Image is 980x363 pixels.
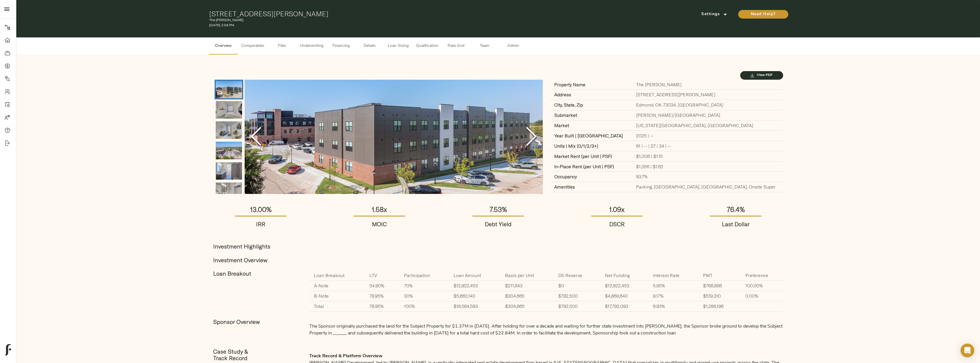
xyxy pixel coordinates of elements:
[213,348,248,362] strong: Case Study & Track Record
[631,110,783,121] td: [PERSON_NAME]/[GEOGRAPHIC_DATA]
[520,105,543,169] button: Next Slide
[727,205,745,214] strong: 76.4%
[213,243,270,250] strong: Investment Highlights
[209,23,595,28] p: [DATE] 2:04 PM
[215,141,243,160] button: Go to Slide 4
[209,10,595,18] h1: [STREET_ADDRESS][PERSON_NAME]
[474,43,496,50] span: Team
[490,205,507,214] strong: 7.53%
[245,80,543,194] div: Go to Slide 1
[213,318,260,325] strong: Sponsor Overview
[365,280,399,291] td: 54.90%
[387,43,409,50] span: Loan Sizing
[485,220,512,228] strong: Debt Yield
[550,172,631,182] th: Occupancy
[550,80,783,192] table: asset overview
[722,220,750,228] strong: Last Dollar
[309,270,365,281] th: Loan Breakout
[631,80,783,90] td: The [PERSON_NAME]
[216,81,242,98] img: campbell-apartments-edmond-ok-alternative-view-of-the-apartment.jpg
[256,220,265,228] strong: IRR
[554,301,601,311] td: $792,500
[740,71,783,80] button: View PDF
[365,291,399,301] td: 78.95%
[372,205,387,214] strong: 1.58x
[631,172,783,182] td: 93.7%
[365,270,399,281] th: LTV
[445,43,467,50] span: Rate Grid
[550,100,631,110] th: City, State, Zip
[309,280,365,291] td: A-Note
[365,301,399,311] td: 78.95%
[741,280,783,291] td: 100.00%
[550,151,631,161] th: Market Rent (per Unit | PSF)
[631,141,783,151] td: 61 | -- | 27 | 34 | --
[609,205,625,214] strong: 1.09x
[209,18,595,23] p: The [PERSON_NAME]
[961,344,974,357] div: Open Intercom Messenger
[631,90,783,100] td: [STREET_ADDRESS][PERSON_NAME]
[245,105,268,169] button: Previous Slide
[698,280,741,291] td: $768,886
[648,270,698,281] th: Interest Rate
[648,280,698,291] td: 5.95%
[648,291,698,301] td: 9.17%
[449,301,500,311] td: $18,584,593
[550,121,631,131] th: Market
[330,43,352,50] span: Financing
[550,90,631,100] th: Address
[213,256,267,264] strong: Investment Overview
[399,291,449,301] td: 30%
[300,43,323,50] span: Underwriting
[600,301,648,311] td: $17,792,093
[631,182,783,192] td: Parking, [GEOGRAPHIC_DATA], [GEOGRAPHIC_DATA], Onsite Super
[554,280,601,291] td: $0
[309,301,365,311] td: Total
[216,142,242,159] img: campbell-apartments-edmond-ok-aerial-view-of-the-building-a-and-b.jpg
[449,280,500,291] td: $12,922,453
[216,121,242,139] img: 18-print-217-E-Campbell-St-18-scaled.jpg
[698,11,730,18] span: Settings
[744,11,783,18] span: Need Help?
[631,161,783,172] td: $1,356 | $1.62
[550,110,631,121] th: Submarket
[698,270,741,281] th: PMT
[550,182,631,192] th: Amenities
[500,270,554,281] th: Basis per Unit
[449,270,500,281] th: Loan Amount
[600,291,648,301] td: $4,869,640
[550,141,631,151] th: Units | Mix (0/1/2/3+)
[550,161,631,172] th: In-Place Rent (per Unit | PSF)
[631,121,783,131] td: [US_STATE][GEOGRAPHIC_DATA], [GEOGRAPHIC_DATA]
[746,72,777,78] span: View PDF
[216,182,242,200] img: 36-print-217-E-Campbell-St-37-scaled.jpg
[741,270,783,281] th: Preference
[399,301,449,311] td: 100%
[213,43,234,50] span: Overview
[693,10,736,19] button: Settings
[271,43,293,50] span: Files
[502,43,524,50] span: Admin
[698,301,741,311] td: $1,288,196
[631,100,783,110] td: Edmond, OK 73034, [GEOGRAPHIC_DATA]
[554,270,601,281] th: DS Reserve
[500,280,554,291] td: $211,843
[631,151,783,161] td: $1,006 | $1.15
[554,291,601,301] td: $792,500
[215,80,243,99] button: Go to Slide 1
[213,270,251,277] strong: Loan Breakout
[309,354,383,358] strong: Track Record & Platform Overview
[372,220,387,228] strong: MOIC
[215,100,243,120] button: Go to Slide 2
[648,301,698,311] td: 6.93%
[216,162,242,180] img: campbell-apartments-edmond-ok-2ba-2br---950sf---bedroom-1-restroom.jpg
[5,344,11,356] img: logo
[600,280,648,291] td: $12,922,453
[241,43,264,50] span: Comparables
[245,80,543,194] img: campbell-apartments-edmond-ok-alternative-view-of-the-apartment.jpg
[698,291,741,301] td: $519,310
[309,323,783,337] p: The Sponsor originally purchased the land for the Subject Property for $1.37M in [DATE]. After ho...
[449,291,500,301] td: $5,662,140
[609,220,625,228] strong: DSCR
[215,161,243,181] button: Go to Slide 5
